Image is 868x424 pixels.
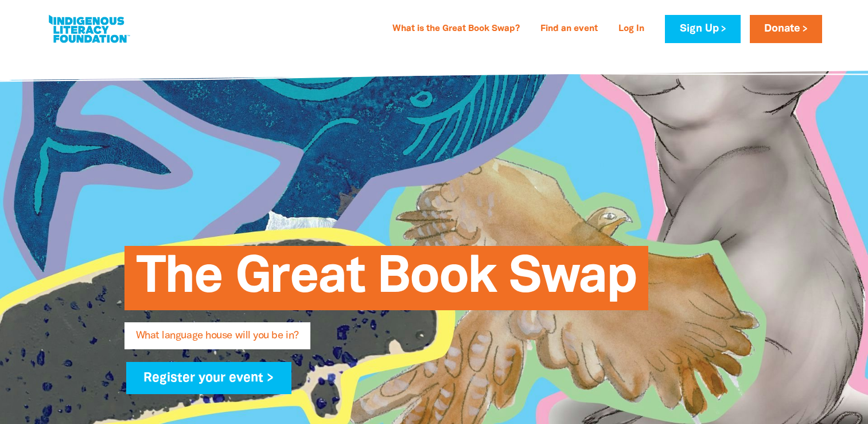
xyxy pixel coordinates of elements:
a: Log In [612,20,651,38]
a: Sign Up [665,15,740,43]
a: Find an event [534,20,605,38]
span: The Great Book Swap [136,255,637,310]
a: Donate [750,15,822,43]
a: Register your event > [126,362,292,394]
a: What is the Great Book Swap? [386,20,527,38]
span: What language house will you be in? [136,331,299,349]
